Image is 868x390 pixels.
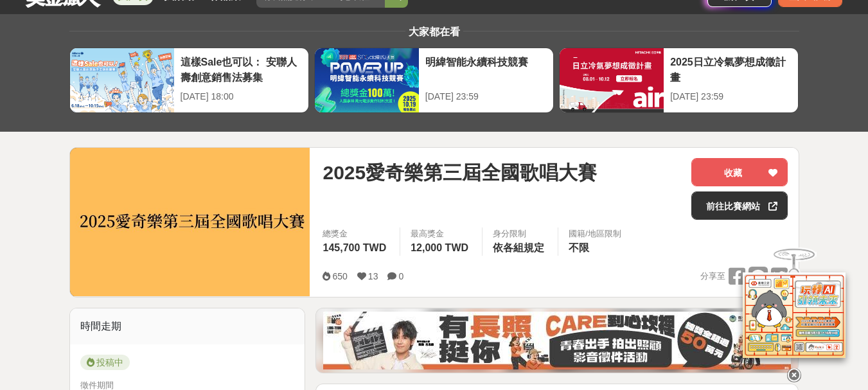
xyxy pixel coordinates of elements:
div: 國籍/地區限制 [569,227,621,240]
span: 依各組規定 [493,242,544,253]
span: 大家都在看 [405,26,463,37]
span: 13 [368,271,378,281]
img: 35ad34ac-3361-4bcf-919e-8d747461931d.jpg [323,312,791,369]
span: 145,700 TWD [323,242,386,253]
span: 投稿中 [80,355,130,370]
div: 這樣Sale也可以： 安聯人壽創意銷售法募集 [181,55,302,84]
img: d2146d9a-e6f6-4337-9592-8cefde37ba6b.png [743,272,846,358]
div: [DATE] 18:00 [181,90,302,103]
img: Cover Image [70,148,310,296]
div: 明緯智能永續科技競賽 [425,55,547,84]
span: 最高獎金 [411,227,472,240]
div: 身分限制 [493,227,547,240]
a: 2025日立冷氣夢想成徵計畫[DATE] 23:59 [559,48,799,113]
span: 總獎金 [323,227,389,240]
a: 這樣Sale也可以： 安聯人壽創意銷售法募集[DATE] 18:00 [69,48,309,113]
span: 0 [398,271,403,281]
div: [DATE] 23:59 [670,90,792,103]
a: 前往比賽網站 [691,191,788,220]
span: 12,000 TWD [411,242,468,253]
span: 徵件期間 [80,380,114,390]
div: 2025日立冷氣夢想成徵計畫 [670,55,792,84]
span: 2025愛奇樂第三屆全國歌唱大賽 [323,158,597,187]
span: 650 [332,271,347,281]
button: 收藏 [691,158,788,186]
span: 不限 [569,242,589,253]
a: 明緯智能永續科技競賽[DATE] 23:59 [314,48,554,113]
span: 分享至 [700,267,725,286]
div: 時間走期 [70,308,305,344]
div: [DATE] 23:59 [425,90,547,103]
